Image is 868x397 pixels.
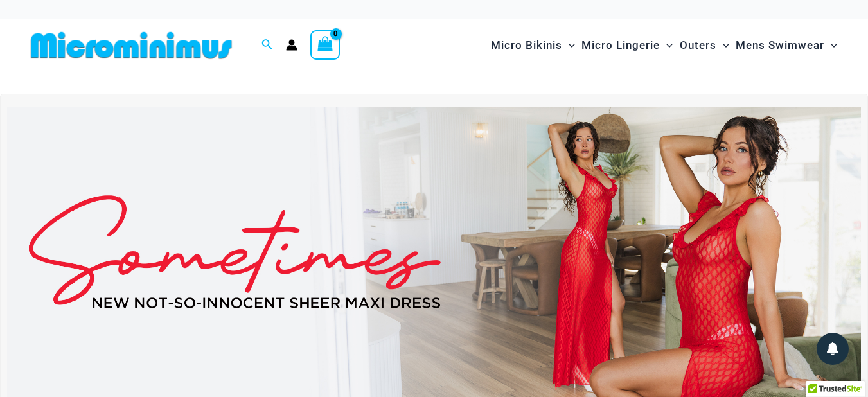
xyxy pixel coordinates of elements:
img: MM SHOP LOGO FLAT [26,31,237,60]
span: Micro Lingerie [581,29,660,62]
a: Mens SwimwearMenu ToggleMenu Toggle [732,26,840,65]
span: Menu Toggle [562,29,575,62]
a: Search icon link [261,37,273,53]
nav: Site Navigation [486,24,842,67]
span: Outers [680,29,716,62]
a: Account icon link [286,39,297,51]
a: OutersMenu ToggleMenu Toggle [677,26,732,65]
a: Micro LingerieMenu ToggleMenu Toggle [578,26,676,65]
a: View Shopping Cart, empty [310,30,340,60]
span: Menu Toggle [716,29,729,62]
span: Micro Bikinis [491,29,562,62]
span: Mens Swimwear [736,29,824,62]
a: Micro BikinisMenu ToggleMenu Toggle [488,26,578,65]
span: Menu Toggle [660,29,673,62]
span: Menu Toggle [824,29,837,62]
